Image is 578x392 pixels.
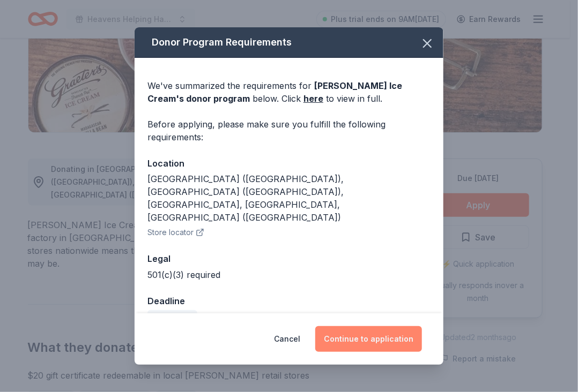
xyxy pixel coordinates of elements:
[315,326,422,352] button: Continue to application
[147,310,197,325] div: Due [DATE]
[147,172,431,224] div: [GEOGRAPHIC_DATA] ([GEOGRAPHIC_DATA]), [GEOGRAPHIC_DATA] ([GEOGRAPHIC_DATA]), [GEOGRAPHIC_DATA], ...
[147,156,431,170] div: Location
[303,92,323,105] a: here
[147,294,431,308] div: Deadline
[147,79,431,105] div: We've summarized the requirements for below. Click to view in full.
[147,226,204,239] button: Store locator
[274,326,300,352] button: Cancel
[147,118,431,144] div: Before applying, please make sure you fulfill the following requirements:
[135,27,443,58] div: Donor Program Requirements
[147,252,431,266] div: Legal
[147,268,431,281] div: 501(c)(3) required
